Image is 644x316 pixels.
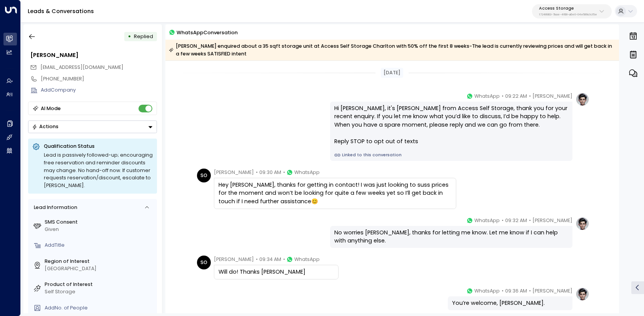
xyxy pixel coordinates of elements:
[45,288,154,296] div: Self Storage
[41,75,157,83] div: [PHONE_NUMBER]
[45,304,154,312] div: AddNo. of People
[259,169,281,176] span: 09:30 AM
[576,287,589,301] img: profile-logo.png
[539,13,597,16] p: 17248963-7bae-4f68-a6e0-04e589c1c15e
[294,256,320,263] span: WhatsApp
[40,64,123,70] span: [EMAIL_ADDRESS][DOMAIN_NAME]
[214,169,254,176] span: [PERSON_NAME]
[40,64,123,71] span: otterspoorsam@gmail.com
[45,281,154,288] label: Product of Interest
[505,287,527,295] span: 09:36 AM
[283,169,285,176] span: •
[474,287,500,295] span: WhatsApp
[45,226,154,233] div: Given
[45,258,154,265] label: Region of Interest
[334,229,568,245] div: No worries [PERSON_NAME], thanks for letting me know. Let me know if I can help with anything else.
[259,256,281,263] span: 09:34 AM
[31,204,77,211] div: Lead Information
[505,92,527,100] span: 09:22 AM
[134,33,153,40] span: Replied
[28,120,157,133] button: Actions
[219,268,334,276] div: Will do! Thanks [PERSON_NAME]
[576,217,589,231] img: profile-logo.png
[32,124,58,130] div: Actions
[502,217,504,224] span: •
[30,51,157,60] div: [PERSON_NAME]
[529,287,531,295] span: •
[474,92,500,100] span: WhatsApp
[28,120,157,133] div: Button group with a nested menu
[502,92,504,100] span: •
[532,287,572,295] span: [PERSON_NAME]
[41,87,157,94] div: AddCompany
[283,256,285,263] span: •
[44,151,153,189] div: Lead is passively followed-up; encouraging free reservation and reminder discounts may change. No...
[45,265,154,273] div: [GEOGRAPHIC_DATA]
[256,169,258,176] span: •
[334,152,568,158] a: Linked to this conversation
[256,256,258,263] span: •
[214,256,254,263] span: [PERSON_NAME]
[474,217,500,224] span: WhatsApp
[28,7,94,15] a: Leads & Conversations
[529,217,531,224] span: •
[219,181,452,206] div: Hey [PERSON_NAME], thanks for getting in contact! I was just looking to suss prices for the momen...
[576,92,589,106] img: profile-logo.png
[44,143,153,150] p: Qualification Status
[505,217,527,224] span: 09:32 AM
[532,217,572,224] span: [PERSON_NAME]
[381,68,403,78] div: [DATE]
[45,219,154,226] label: SMS Consent
[197,169,211,182] div: SO
[197,256,211,269] div: SO
[532,4,612,18] button: Access Storage17248963-7bae-4f68-a6e0-04e589c1c15e
[529,92,531,100] span: •
[294,169,320,176] span: WhatsApp
[177,28,238,37] span: WhatsApp Conversation
[532,92,572,100] span: [PERSON_NAME]
[169,42,615,58] div: [PERSON_NAME] enquired about a 35 sqft storage unit at Access Self Storage Charlton with 50% off ...
[41,105,61,112] div: AI Mode
[128,30,131,43] div: •
[539,6,597,11] p: Access Storage
[45,242,154,249] div: AddTitle
[502,287,504,295] span: •
[334,104,568,146] div: Hi [PERSON_NAME], it's [PERSON_NAME] from Access Self Storage, thank you for your recent enquiry....
[452,299,568,308] div: You’re welcome, [PERSON_NAME].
